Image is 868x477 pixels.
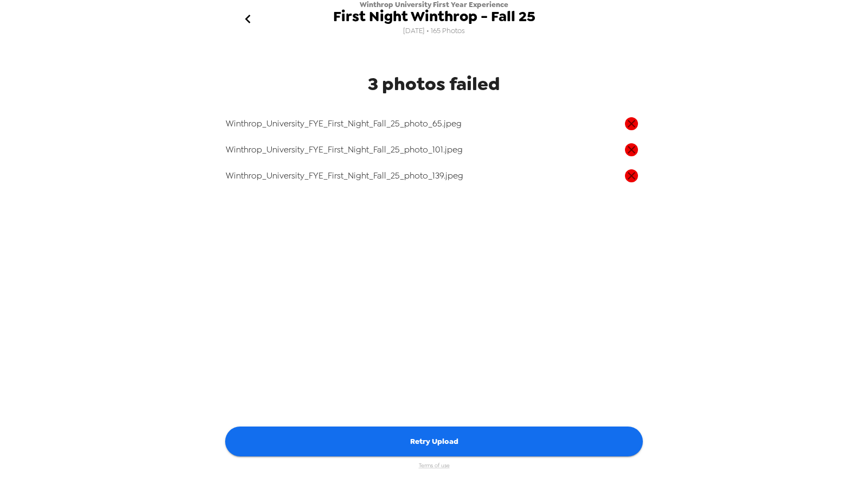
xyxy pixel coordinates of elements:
[621,139,642,161] button: delete
[226,169,614,182] div: Winthrop_University_FYE_First_Night_Fall_25_photo_139.jpeg
[225,427,643,456] button: Retry Upload
[403,24,465,39] span: [DATE] • 165 Photos
[230,2,265,37] button: go back
[419,462,450,469] a: Terms of use
[226,143,614,156] div: Winthrop_University_FYE_First_Night_Fall_25_photo_101.jpeg
[226,117,614,130] div: Winthrop_University_FYE_First_Night_Fall_25_photo_65.jpeg
[621,113,642,135] button: delete
[621,165,642,187] button: delete
[217,73,651,96] h4: 3 photos failed
[333,9,535,24] span: First Night Winthrop - Fall 25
